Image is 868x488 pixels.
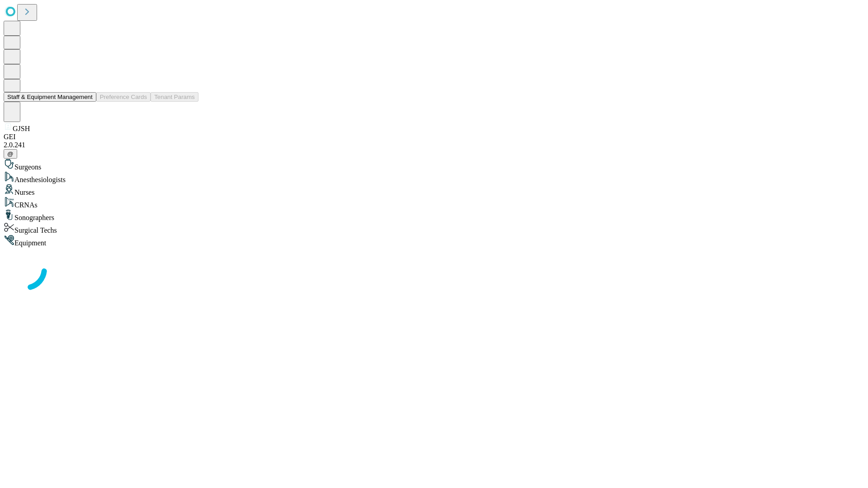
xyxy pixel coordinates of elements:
[151,92,198,102] button: Tenant Params
[4,209,864,222] div: Sonographers
[13,125,30,132] span: GJSH
[4,149,17,159] button: @
[4,235,864,247] div: Equipment
[4,171,864,184] div: Anesthesiologists
[4,197,864,209] div: CRNAs
[4,141,864,149] div: 2.0.241
[4,92,96,102] button: Staff & Equipment Management
[7,150,14,157] span: @
[96,92,151,102] button: Preference Cards
[4,184,864,197] div: Nurses
[4,222,864,235] div: Surgical Techs
[4,133,864,141] div: GEI
[4,159,864,171] div: Surgeons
